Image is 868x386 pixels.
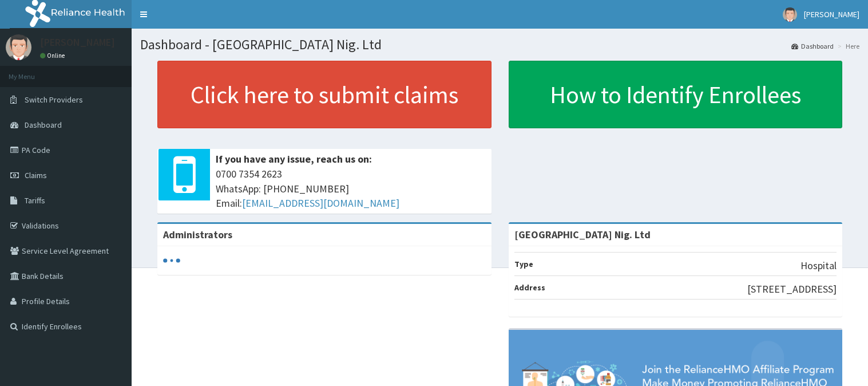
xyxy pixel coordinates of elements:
[509,61,843,128] a: How to Identify Enrollees
[216,152,372,166] b: If you have any issue, reach us on:
[6,34,31,60] img: User Image
[163,228,232,241] b: Administrators
[783,7,797,22] img: User Image
[514,228,651,241] strong: [GEOGRAPHIC_DATA] Nig. Ltd
[25,120,62,130] span: Dashboard
[140,37,859,52] h1: Dashboard - [GEOGRAPHIC_DATA] Nig. Ltd
[216,167,486,211] span: 0700 7354 2623 WhatsApp: [PHONE_NUMBER] Email:
[157,61,492,128] a: Click here to submit claims
[40,52,68,60] a: Online
[791,41,834,51] a: Dashboard
[40,37,115,48] p: [PERSON_NAME]
[242,196,399,210] a: [EMAIL_ADDRESS][DOMAIN_NAME]
[25,94,83,105] span: Switch Providers
[514,259,533,269] b: Type
[835,41,859,51] li: Here
[514,282,545,293] b: Address
[163,252,180,269] svg: audio-loading
[25,195,45,206] span: Tariffs
[25,170,47,180] span: Claims
[804,9,859,19] span: [PERSON_NAME]
[747,282,837,297] p: [STREET_ADDRESS]
[800,258,837,273] p: Hospital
